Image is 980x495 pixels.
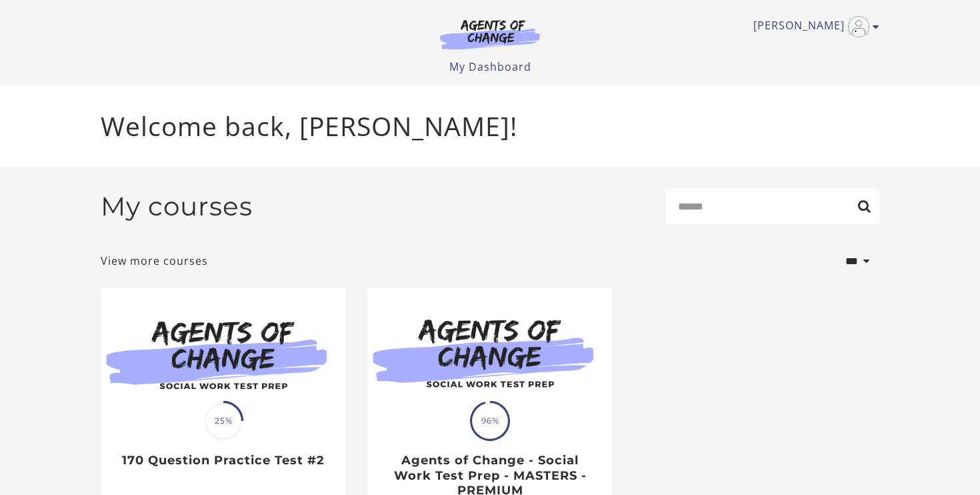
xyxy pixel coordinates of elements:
h2: My courses [101,191,253,222]
a: My Dashboard [449,59,531,74]
h3: 170 Question Practice Test #2 [115,453,331,468]
span: 25% [205,403,241,439]
a: Toggle menu [753,16,873,37]
p: Welcome back, [PERSON_NAME]! [101,107,879,146]
a: View more courses [101,253,208,269]
img: Agents of Change Logo [426,19,554,49]
span: 96% [472,403,508,439]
